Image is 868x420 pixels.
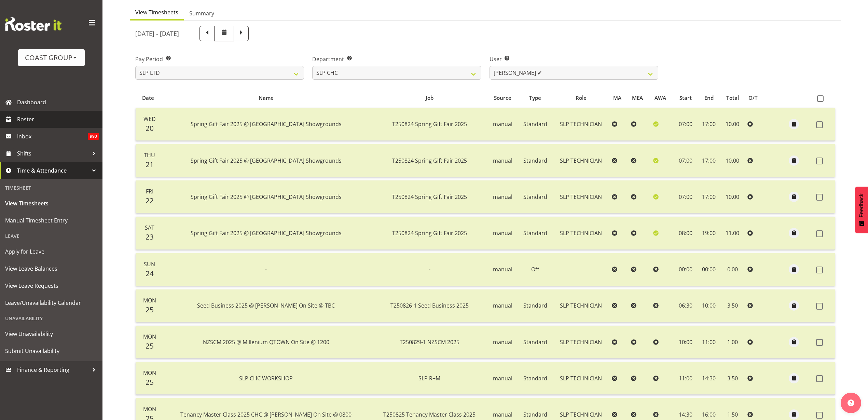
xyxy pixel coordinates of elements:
[493,338,512,346] span: manual
[556,94,605,102] div: Role
[418,375,440,382] span: SLP R+M
[392,120,467,128] span: T250824 Spring Gift Fair 2025
[613,94,624,102] div: MA
[17,365,89,375] span: Finance & Reporting
[493,375,512,382] span: manual
[17,165,89,176] span: Time & Attendance
[312,55,481,63] label: Department
[698,362,720,395] td: 14:30
[2,195,101,212] a: View Timesheets
[197,302,335,309] span: Seed Business 2025 @ [PERSON_NAME] On Site @ TBC
[5,329,97,339] span: View Unavailability
[203,338,329,346] span: NZSCM 2025 @ Millenium QTOWN On Site @ 1200
[139,94,157,102] div: Date
[748,94,761,102] div: O/T
[522,94,549,102] div: Type
[674,144,698,177] td: 07:00
[2,294,101,311] a: Leave/Unavailability Calendar
[698,144,720,177] td: 17:00
[144,151,155,159] span: Thu
[88,133,99,140] span: 990
[17,148,89,159] span: Shifts
[383,411,476,418] span: T250825 Tenancy Master Class 2025
[493,157,512,164] span: manual
[560,375,602,382] span: SLP TECHNICIAN
[5,17,61,31] img: Rosterit website logo
[5,281,97,291] span: View Leave Requests
[720,144,745,177] td: 10.00
[698,108,720,141] td: 17:00
[492,94,514,102] div: Source
[560,411,602,418] span: SLP TECHNICIAN
[5,346,97,356] span: Submit Unavailability
[400,338,459,346] span: T250829-1 NZSCM 2025
[493,302,512,309] span: manual
[720,326,745,358] td: 1.00
[146,123,154,133] span: 20
[720,217,745,249] td: 11.00
[144,260,155,268] span: Sun
[143,405,156,413] span: Mon
[560,193,602,201] span: SLP TECHNICIAN
[720,108,745,141] td: 10.00
[2,277,101,294] a: View Leave Requests
[143,115,156,123] span: Wed
[165,94,367,102] div: Name
[560,338,602,346] span: SLP TECHNICIAN
[855,187,868,233] button: Feedback - Show survey
[674,326,698,358] td: 10:00
[698,289,720,322] td: 10:00
[848,399,854,406] img: help-xxl-2.png
[655,94,670,102] div: AWA
[490,55,658,63] label: User
[189,9,214,17] span: Summary
[17,97,99,107] span: Dashboard
[2,212,101,229] a: Manual Timesheet Entry
[146,196,154,205] span: 22
[632,94,646,102] div: MEA
[2,311,101,325] div: Unavailability
[518,180,552,213] td: Standard
[720,253,745,286] td: 0.00
[143,333,156,340] span: Mon
[493,229,512,237] span: manual
[560,120,602,128] span: SLP TECHNICIAN
[135,55,304,63] label: Pay Period
[2,181,101,195] div: Timesheet
[239,375,293,382] span: SLP CHC WORKSHOP
[145,224,154,231] span: Sat
[674,362,698,395] td: 11:00
[5,215,97,226] span: Manual Timesheet Entry
[518,144,552,177] td: Standard
[677,94,693,102] div: Start
[493,266,512,273] span: manual
[674,180,698,213] td: 07:00
[17,114,99,124] span: Roster
[17,131,88,141] span: Inbox
[674,217,698,249] td: 08:00
[392,229,467,237] span: T250824 Spring Gift Fair 2025
[429,266,430,273] span: -
[191,157,342,164] span: Spring Gift Fair 2025 @ [GEOGRAPHIC_DATA] Showgrounds
[493,193,512,201] span: manual
[560,302,602,309] span: SLP TECHNICIAN
[2,243,101,260] a: Apply for Leave
[135,30,179,37] h5: [DATE] - [DATE]
[518,217,552,249] td: Standard
[493,120,512,128] span: manual
[858,193,865,217] span: Feedback
[135,8,178,16] span: View Timesheets
[2,325,101,342] a: View Unavailability
[392,157,467,164] span: T250824 Spring Gift Fair 2025
[146,188,153,195] span: Fri
[698,326,720,358] td: 11:00
[560,229,602,237] span: SLP TECHNICIAN
[518,326,552,358] td: Standard
[143,369,156,377] span: Mon
[674,253,698,286] td: 00:00
[25,53,78,63] div: COAST GROUP
[5,198,97,208] span: View Timesheets
[518,362,552,395] td: Standard
[493,411,512,418] span: manual
[2,342,101,360] a: Submit Unavailability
